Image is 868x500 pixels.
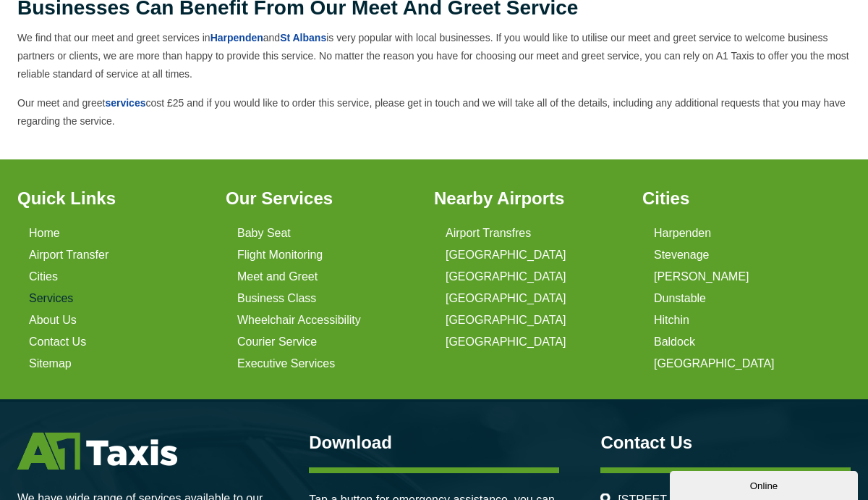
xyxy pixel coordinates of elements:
a: Stevenage [654,249,710,262]
a: Cities [29,270,58,283]
a: Airport Transfer [29,249,109,262]
h3: Contact Us [600,433,851,453]
iframe: chat widget [670,468,861,500]
a: Meet and Greet [237,270,318,283]
a: Sitemap [29,357,72,370]
a: Dunstable [654,292,706,305]
a: [GEOGRAPHIC_DATA] [654,357,775,370]
a: About Us [29,314,77,327]
a: Home [29,227,60,240]
h3: Nearby Airports [434,188,626,209]
a: Contact Us [29,336,86,349]
a: St Albans [280,32,326,43]
h3: Cities [642,188,834,209]
a: Hitchin [654,314,689,327]
a: Harpenden [654,227,711,240]
a: [GEOGRAPHIC_DATA] [446,314,566,327]
a: Wheelchair Accessibility [237,314,361,327]
a: [PERSON_NAME] [654,270,749,283]
a: Harpenden [210,32,263,43]
h3: Quick Links [17,188,209,209]
a: Courier Service [237,336,317,349]
h3: Download [309,433,559,453]
a: [GEOGRAPHIC_DATA] [446,336,566,349]
a: Services [29,292,73,305]
p: We find that our meet and greet services in and is very popular with local businesses. If you wou... [17,29,851,83]
a: [GEOGRAPHIC_DATA] [446,270,566,283]
h3: Our Services [226,188,417,209]
a: Business Class [237,292,316,305]
p: Our meet and greet cost £25 and if you would like to order this service, please get in touch and ... [17,94,851,130]
a: Executive Services [237,357,335,370]
a: Baldock [654,336,695,349]
a: Baby Seat [237,227,291,240]
a: [GEOGRAPHIC_DATA] [446,292,566,305]
a: services [105,97,145,109]
a: [GEOGRAPHIC_DATA] [446,249,566,262]
a: Airport Transfres [446,227,531,240]
img: A1 Taxis St Albans [17,433,177,470]
a: Flight Monitoring [237,249,323,262]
